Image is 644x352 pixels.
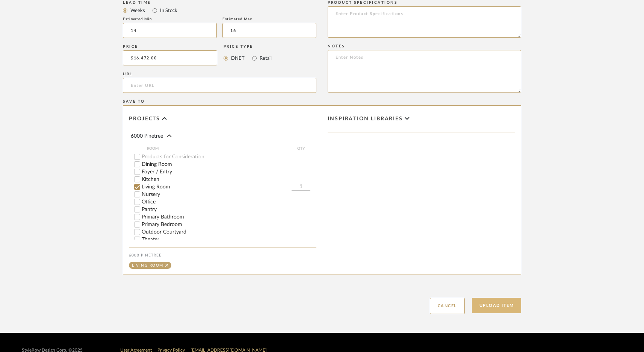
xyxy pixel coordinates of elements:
[131,134,163,139] span: 6000 Pinetree
[123,0,316,5] div: Lead Time
[259,54,272,62] label: Retail
[142,237,316,242] label: Theater
[472,298,522,313] button: Upload Item
[147,146,292,152] span: ROOM
[129,116,160,122] span: Projects
[142,222,316,227] label: Primary Bedroom
[123,44,217,49] div: Price
[123,17,217,21] div: Estimated Min
[142,177,316,182] label: Kitchen
[142,184,292,190] label: Living Room
[132,264,163,267] div: Living Room
[328,116,403,122] span: Inspiration libraries
[224,44,272,49] div: Price Type
[123,23,217,38] input: Estimated Min
[123,99,521,104] div: Save To
[129,253,316,258] div: 6000 Pinetree
[328,0,521,5] div: Product Specifications
[292,146,310,152] span: QTY
[123,50,217,65] input: Enter DNET Price
[123,78,316,93] input: Enter URL
[328,44,521,49] div: Notes
[159,6,177,15] label: In Stock
[123,72,316,76] div: URL
[142,192,316,197] label: Nursery
[130,6,145,15] label: Weeks
[142,229,316,235] label: Outdoor Courtyard
[224,50,272,65] mat-radio-group: Select price type
[230,54,245,62] label: DNET
[123,6,316,15] mat-radio-group: Select item type
[222,23,316,38] input: Estimated Max
[222,17,316,21] div: Estimated Max
[142,207,316,212] label: Pantry
[142,169,316,174] label: Foyer / Entry
[142,199,316,205] label: Office
[430,298,465,314] button: Cancel
[142,214,316,220] label: Primary Bathroom
[142,162,316,167] label: Dining Room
